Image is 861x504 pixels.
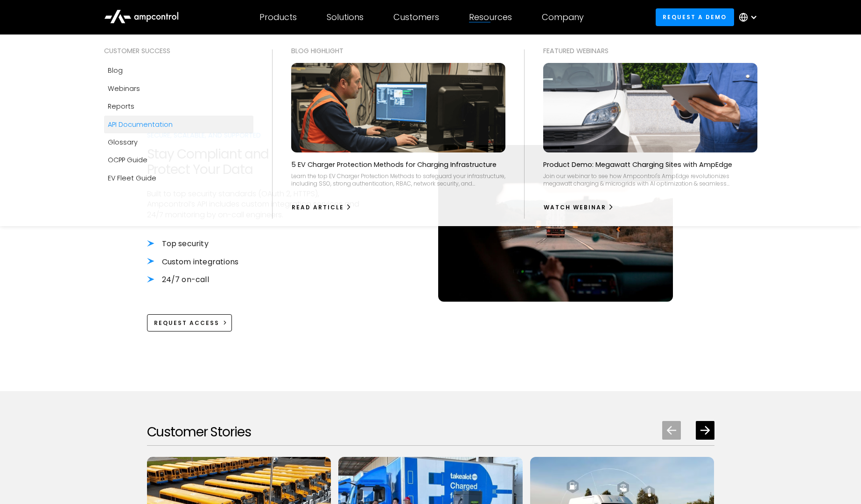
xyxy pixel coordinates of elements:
[259,12,297,22] div: Products
[469,12,512,22] div: Resources
[543,160,732,169] p: Product Demo: Megawatt Charging Sites with AmpEdge
[108,101,134,111] div: Reports
[544,203,606,212] div: watch webinar
[104,46,253,56] div: Customer success
[147,275,368,285] li: 24/7 on-call
[662,421,681,440] div: Previous slide
[108,65,123,76] div: Blog
[154,319,219,327] div: Request Access
[108,119,173,130] div: API Documentation
[104,151,253,169] a: OCPP Guide
[108,173,156,183] div: EV Fleet Guide
[104,133,253,151] a: Glossary
[543,200,615,215] a: watch webinar
[147,424,251,440] h2: Customer Stories
[108,137,138,147] div: Glossary
[147,314,232,331] a: Request Access
[147,257,368,267] li: Custom integrations
[542,12,584,22] div: Company
[104,62,253,79] a: Blog
[656,8,734,26] a: Request a demo
[104,169,253,187] a: EV Fleet Guide
[108,83,140,94] div: Webinars
[291,46,505,56] div: Blog Highlight
[327,12,364,22] div: Solutions
[291,200,352,215] a: Read Article
[147,239,368,249] li: Top security
[291,160,497,169] p: 5 EV Charger Protection Methods for Charging Infrastructure
[291,173,505,187] div: Learn the top EV Charger Protection Methods to safeguard your infrastructure, including SSO, stro...
[543,173,757,187] div: Join our webinar to see how Ampcontrol's AmpEdge revolutionizes megawatt charging & microgrids wi...
[104,116,253,133] a: API Documentation
[393,12,439,22] div: Customers
[108,155,147,165] div: OCPP Guide
[696,421,714,440] div: Next slide
[147,285,368,295] p: ‍
[292,203,344,212] div: Read Article
[543,46,757,56] div: Featured webinars
[104,97,253,115] a: Reports
[104,80,253,97] a: Webinars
